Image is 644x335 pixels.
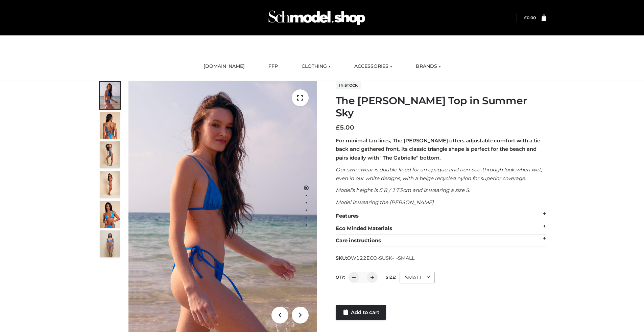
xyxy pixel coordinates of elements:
[336,199,434,205] em: Model is wearing the [PERSON_NAME]
[336,210,546,222] div: Features
[336,305,386,320] a: Add to cart
[336,124,354,131] bdi: 5.00
[100,82,120,109] img: 1.Alex-top_SS-1_4464b1e7-c2c9-4e4b-a62c-58381cd673c0-1.jpg
[266,4,367,31] img: Schmodel Admin 964
[336,166,542,182] em: Our swimwear is double lined for an opaque and non-see-through look when wet, even in our white d...
[524,15,527,20] span: £
[336,234,546,247] div: Care instructions
[336,95,546,119] h1: The [PERSON_NAME] Top in Summer Sky
[347,255,414,261] span: OW122ECO-SUSK-_-SMALL
[263,59,283,74] a: FFP
[411,59,446,74] a: BRANDS
[336,254,415,262] span: SKU:
[100,171,120,198] img: 3.Alex-top_CN-1-1-2.jpg
[336,124,340,131] span: £
[386,275,396,280] label: Size:
[296,59,336,74] a: CLOTHING
[400,272,435,283] div: SMALL
[336,222,546,235] div: Eco Minded Materials
[336,137,542,161] strong: For minimal tan lines, The [PERSON_NAME] offers adjustable comfort with a tie-back and gathered f...
[128,81,317,332] img: 1.Alex-top_SS-1_4464b1e7-c2c9-4e4b-a62c-58381cd673c0 (1)
[100,141,120,168] img: 4.Alex-top_CN-1-1-2.jpg
[198,59,250,74] a: [DOMAIN_NAME]
[524,15,536,20] bdi: 0.00
[349,59,397,74] a: ACCESSORIES
[336,275,345,280] label: QTY:
[336,187,470,193] em: Model’s height is 5’8 / 173cm and is wearing a size S.
[100,112,120,139] img: 5.Alex-top_CN-1-1_1-1.jpg
[100,230,120,257] img: SSVC.jpg
[524,15,536,20] a: £0.00
[336,81,361,89] span: In stock
[100,201,120,228] img: 2.Alex-top_CN-1-1-2.jpg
